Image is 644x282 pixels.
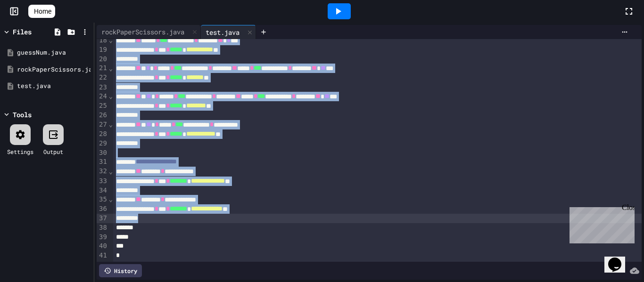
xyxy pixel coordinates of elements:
div: 38 [97,223,108,233]
div: 41 [97,251,108,260]
div: 36 [97,204,108,214]
div: 22 [97,73,108,82]
iframe: chat widget [604,244,635,273]
div: 34 [97,186,108,195]
div: 30 [97,148,108,158]
a: Home [28,5,55,18]
div: 24 [97,92,108,101]
div: History [99,264,142,277]
div: 26 [97,111,108,120]
span: Fold line [108,36,113,44]
span: Fold line [108,195,113,203]
div: 25 [97,101,108,111]
div: 18 [97,36,108,45]
span: Home [34,7,51,16]
div: test.java [201,27,244,37]
div: 32 [97,167,108,176]
div: rockPaperScissors.java [97,25,201,39]
div: test.java [17,81,91,91]
div: 37 [97,214,108,223]
div: Tools [13,110,32,120]
div: test.java [201,25,256,39]
div: rockPaperScissors.java [97,27,189,37]
div: Chat with us now!Close [4,4,65,60]
iframe: chat widget [566,203,635,243]
div: 19 [97,45,108,55]
div: 27 [97,120,108,129]
div: 29 [97,139,108,148]
span: Fold line [108,121,113,128]
div: 31 [97,157,108,167]
div: guessNum.java [17,48,91,57]
div: 21 [97,64,108,73]
div: 33 [97,177,108,186]
div: 20 [97,55,108,64]
div: 23 [97,83,108,92]
div: Files [13,27,32,37]
div: Output [43,147,63,156]
span: Fold line [108,92,113,100]
div: Settings [7,147,33,156]
div: rockPaperScissors.java [17,65,91,74]
div: 39 [97,233,108,242]
span: Fold line [108,64,113,72]
span: Fold line [108,168,113,175]
div: 28 [97,129,108,139]
div: 35 [97,195,108,204]
div: 40 [97,242,108,251]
